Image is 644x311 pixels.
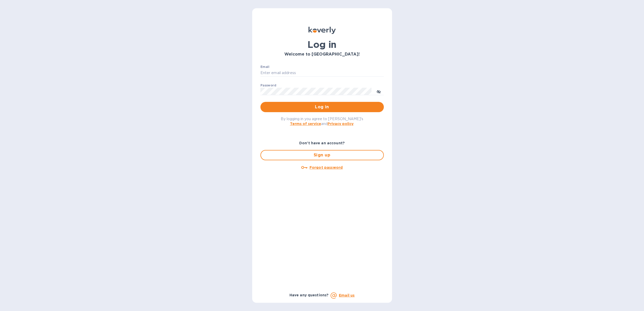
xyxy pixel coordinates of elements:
[328,122,353,126] a: Privacy policy
[339,293,355,297] a: Email us
[260,39,384,50] h1: Log in
[290,122,321,126] a: Terms of service
[265,152,379,158] span: Sign up
[260,84,276,87] label: Password
[260,65,269,68] label: Email
[281,117,363,126] span: By logging in you agree to [PERSON_NAME]'s and .
[265,104,380,110] span: Log in
[310,165,343,170] u: Forgot password
[299,141,345,145] b: Don't have an account?
[374,86,384,96] button: toggle password visibility
[260,102,384,112] button: Log in
[309,27,336,34] img: Koverly
[260,69,384,77] input: Enter email address
[260,52,384,57] h3: Welcome to [GEOGRAPHIC_DATA]!
[260,150,384,160] button: Sign up
[289,293,329,297] b: Have any questions?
